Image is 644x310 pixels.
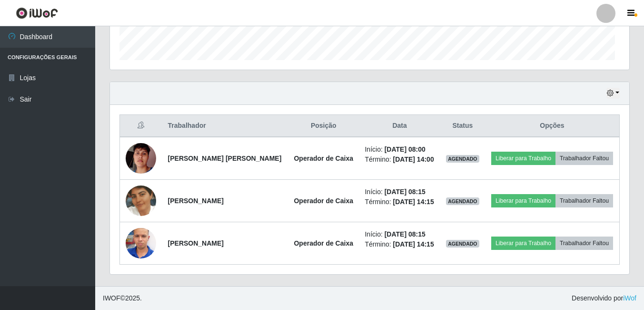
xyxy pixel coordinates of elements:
[555,194,613,207] button: Trabalhador Faltou
[491,194,555,207] button: Liberar para Trabalho
[16,7,58,19] img: CoreUI Logo
[168,239,224,247] strong: [PERSON_NAME]
[288,115,359,137] th: Posição
[359,115,440,137] th: Data
[393,198,434,206] time: [DATE] 14:15
[446,155,479,163] span: AGENDADO
[393,155,434,163] time: [DATE] 14:00
[168,197,224,205] strong: [PERSON_NAME]
[440,115,485,137] th: Status
[491,152,555,165] button: Liberar para Trabalho
[446,197,479,205] span: AGENDADO
[103,293,142,303] span: © 2025 .
[126,216,156,270] img: 1739284083835.jpeg
[446,240,479,248] span: AGENDADO
[365,187,434,197] li: Início:
[393,240,434,248] time: [DATE] 14:15
[555,237,613,250] button: Trabalhador Faltou
[294,239,353,247] strong: Operador de Caixa
[294,155,353,162] strong: Operador de Caixa
[385,188,426,196] time: [DATE] 08:15
[385,230,426,238] time: [DATE] 08:15
[168,155,282,162] strong: [PERSON_NAME] [PERSON_NAME]
[365,239,434,249] li: Término:
[485,115,620,137] th: Opções
[365,197,434,207] li: Término:
[623,294,636,302] a: iWof
[365,229,434,239] li: Início:
[103,294,120,302] span: IWOF
[162,115,288,137] th: Trabalhador
[555,152,613,165] button: Trabalhador Faltou
[491,237,555,250] button: Liberar para Trabalho
[126,174,156,228] img: 1737588707285.jpeg
[294,197,353,205] strong: Operador de Caixa
[385,145,426,153] time: [DATE] 08:00
[126,131,156,186] img: 1737160156858.jpeg
[365,145,434,155] li: Início:
[365,155,434,165] li: Término:
[572,293,636,303] span: Desenvolvido por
